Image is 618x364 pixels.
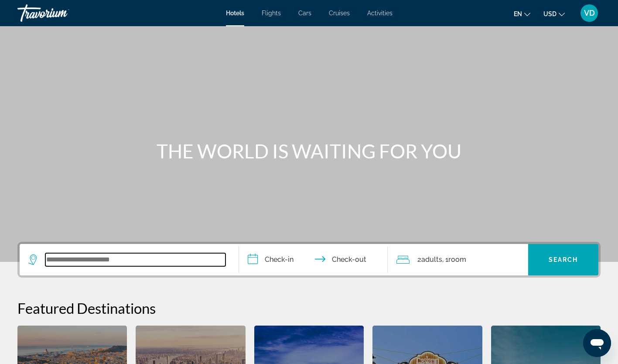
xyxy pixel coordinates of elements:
a: Activities [367,10,393,17]
span: Room [448,255,466,264]
h1: THE WORLD IS WAITING FOR YOU [146,140,473,162]
iframe: Button to launch messaging window [583,329,611,357]
button: Travelers: 2 adults, 0 children [388,244,528,275]
span: , 1 [442,254,466,266]
span: Adults [421,255,442,264]
a: Cars [298,10,311,17]
span: Search [549,256,578,263]
button: User Menu [578,4,601,22]
span: 2 [417,254,442,266]
span: VD [584,9,595,17]
span: en [514,10,522,17]
a: Travorium [17,2,105,24]
a: Flights [262,10,281,17]
span: USD [543,10,557,17]
div: Search widget [20,244,598,275]
button: Change currency [543,7,565,20]
a: Cruises [329,10,350,17]
button: Search [528,244,598,275]
button: Check in and out dates [239,244,388,275]
a: Hotels [226,10,244,17]
h2: Featured Destinations [17,299,601,317]
button: Change language [514,7,530,20]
